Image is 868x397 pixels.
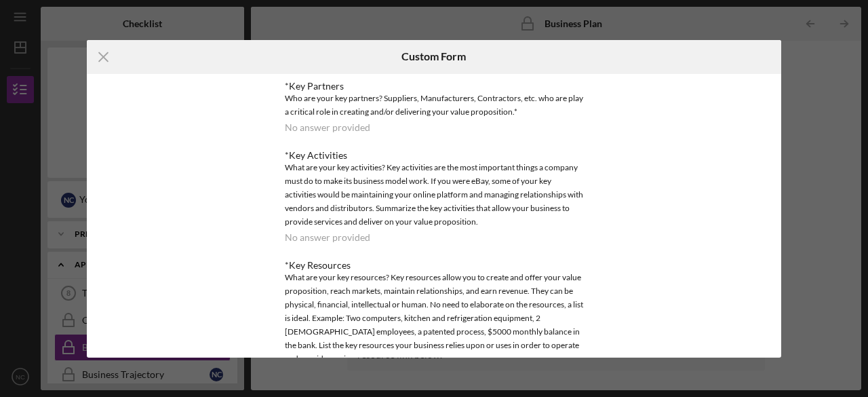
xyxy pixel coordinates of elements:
[285,161,583,229] div: What are your key activities? Key activities are the most important things a company must do to m...
[401,50,466,62] h6: Custom Form
[285,260,583,271] div: *Key Resources
[285,81,583,92] div: *Key Partners
[285,122,370,133] div: No answer provided
[285,150,583,161] div: *Key Activities
[285,232,370,243] div: No answer provided
[285,271,583,366] div: What are your key resources? Key resources allow you to create and offer your value proposition, ...
[285,92,583,119] div: Who are your key partners? Suppliers, Manufacturers, Contractors, etc. who are play a critical ro...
